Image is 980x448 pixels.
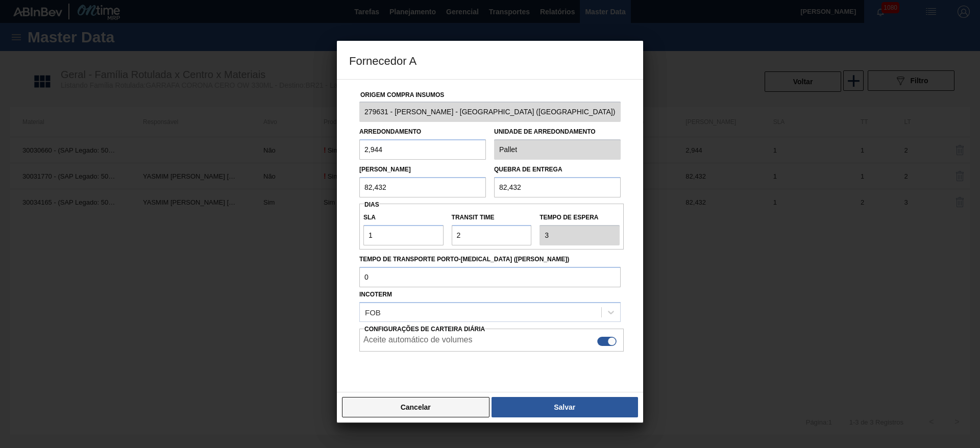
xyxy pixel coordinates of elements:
div: Essa configuração habilita a criação automática de composição de carga do lado do fornecedor caso... [359,322,621,352]
label: Tempo de Transporte Porto-[MEDICAL_DATA] ([PERSON_NAME]) [359,252,621,267]
button: Cancelar [342,397,489,417]
label: Unidade de arredondamento [494,125,621,139]
label: Tempo de espera [540,210,620,225]
label: Quebra de entrega [494,166,562,173]
label: Incoterm [359,291,392,298]
h3: Fornecedor A [337,41,643,80]
span: Dias [364,201,379,208]
label: SLA [363,210,444,225]
span: Configurações de Carteira Diária [364,326,485,333]
label: Transit Time [452,210,532,225]
label: [PERSON_NAME] [359,166,411,173]
button: Salvar [492,397,638,417]
label: Arredondamento [359,128,421,135]
label: Origem Compra Insumos [360,91,444,98]
label: Aceite automático de volumes [363,335,472,347]
div: FOB [365,308,381,316]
